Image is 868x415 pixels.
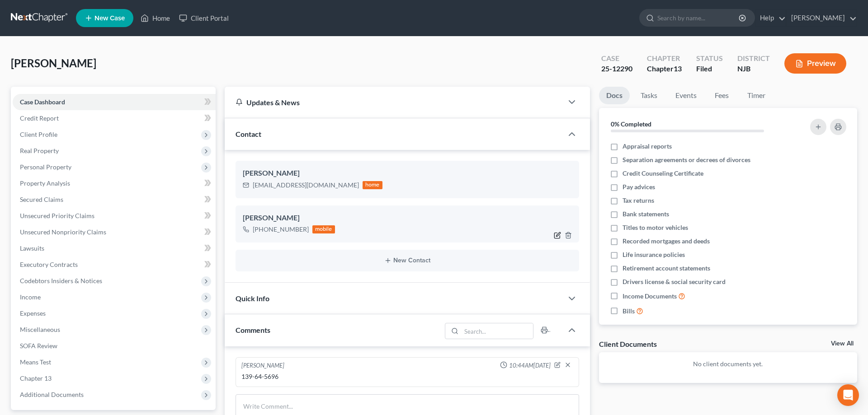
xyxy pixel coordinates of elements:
a: Timer [740,87,773,104]
div: Client Documents [599,339,657,349]
span: Retirement account statements [623,264,710,273]
span: [PERSON_NAME] [11,56,96,70]
span: Miscellaneous [20,326,60,333]
span: Appraisal reports [623,142,672,151]
a: Help [755,10,786,26]
span: 10:44AM[DATE] [509,361,551,370]
span: Expenses [20,309,46,317]
div: District [737,53,770,64]
div: [PERSON_NAME] [241,361,284,370]
div: [PHONE_NUMBER] [253,225,309,234]
input: Search... [461,323,533,339]
span: Chapter 13 [20,374,52,382]
span: Bank statements [623,210,669,219]
span: Income Documents [623,292,677,301]
a: Tasks [633,87,665,104]
div: 25-12290 [601,64,632,74]
span: Executory Contracts [20,261,78,268]
span: SOFA Review [20,342,57,350]
span: Quick Info [236,294,269,303]
div: Case [601,53,632,64]
span: Property Analysis [20,179,70,187]
div: Updates & News [236,98,552,107]
div: Filed [696,64,723,74]
span: Drivers license & social security card [623,277,726,286]
span: Codebtors Insiders & Notices [20,277,102,284]
a: View All [831,340,854,347]
span: Pay advices [623,182,655,191]
input: Search by name... [657,9,740,26]
span: Lawsuits [20,244,44,252]
span: Real Property [20,147,59,154]
span: Means Test [20,358,51,366]
a: Events [668,87,704,104]
span: Titles to motor vehicles [623,223,688,232]
span: Comments [236,326,270,334]
a: SOFA Review [13,338,216,354]
div: [EMAIL_ADDRESS][DOMAIN_NAME] [253,181,359,190]
a: Unsecured Priority Claims [13,208,216,224]
span: Personal Property [20,163,71,171]
div: NJB [737,64,770,74]
a: Executory Contracts [13,256,216,273]
span: Client Profile [20,131,57,138]
span: Credit Counseling Certificate [623,169,703,178]
a: Home [136,10,175,26]
button: Preview [784,53,846,74]
a: Fees [708,87,736,104]
span: Bills [623,307,635,316]
div: Chapter [647,64,682,74]
div: mobile [312,225,335,233]
div: Chapter [647,53,682,64]
span: 13 [674,64,682,73]
button: New Contact [243,257,572,264]
div: 139-64-5696 [241,372,573,381]
div: Status [696,53,723,64]
span: Additional Documents [20,391,84,398]
span: New Case [94,15,125,22]
div: Open Intercom Messenger [837,384,859,406]
a: Credit Report [13,110,216,126]
a: Docs [599,87,630,104]
span: Case Dashboard [20,98,65,106]
span: Tax returns [623,196,654,205]
div: [PERSON_NAME] [243,168,572,179]
a: Case Dashboard [13,94,216,110]
span: Recorded mortgages and deeds [623,237,710,246]
a: Unsecured Nonpriority Claims [13,224,216,240]
span: Credit Report [20,114,59,122]
span: Secured Claims [20,196,63,203]
strong: 0% Completed [611,120,651,128]
span: Contact [236,130,261,138]
a: Secured Claims [13,191,216,208]
a: [PERSON_NAME] [787,10,857,26]
div: [PERSON_NAME] [243,213,572,224]
a: Lawsuits [13,240,216,256]
div: home [363,181,382,189]
span: Separation agreements or decrees of divorces [623,155,750,164]
span: Income [20,293,41,301]
a: Property Analysis [13,175,216,191]
span: Life insurance policies [623,250,685,259]
span: Unsecured Nonpriority Claims [20,228,106,236]
span: Unsecured Priority Claims [20,212,94,219]
p: No client documents yet. [606,359,850,368]
a: Client Portal [175,10,233,26]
